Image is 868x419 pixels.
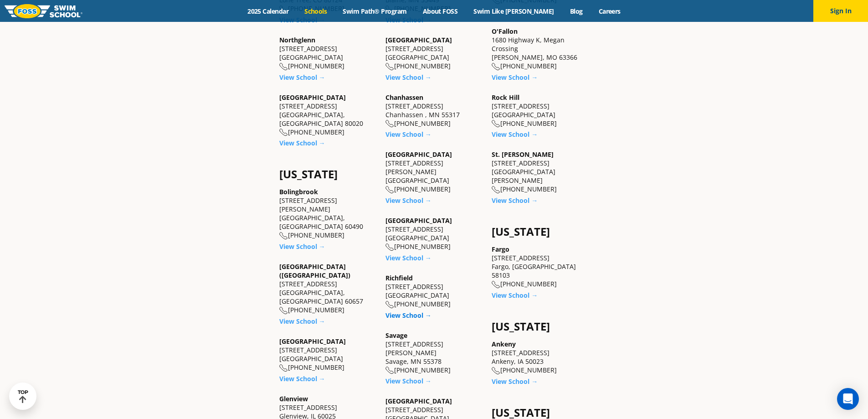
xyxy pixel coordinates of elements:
[385,93,423,102] a: Chanhassen
[279,187,318,196] a: Bolingbrook
[492,281,500,289] img: location-phone-o-icon.svg
[385,186,394,194] img: location-phone-o-icon.svg
[385,301,394,309] img: location-phone-o-icon.svg
[279,242,325,251] a: View School →
[492,225,589,238] h4: [US_STATE]
[279,374,325,383] a: View School →
[492,120,500,128] img: location-phone-o-icon.svg
[385,93,483,128] div: [STREET_ADDRESS] Chanhassen , MN 55317 [PHONE_NUMBER]
[492,196,538,205] a: View School →
[279,337,346,346] a: [GEOGRAPHIC_DATA]
[279,317,325,326] a: View School →
[492,291,538,300] a: View School →
[492,320,589,333] h4: [US_STATE]
[466,7,562,16] a: Swim Like [PERSON_NAME]
[279,307,288,315] img: location-phone-o-icon.svg
[385,397,452,405] a: [GEOGRAPHIC_DATA]
[492,245,509,253] a: Fargo
[385,216,483,251] div: [STREET_ADDRESS] [GEOGRAPHIC_DATA] [PHONE_NUMBER]
[492,27,589,71] div: 1680 Highway K, Megan Crossing [PERSON_NAME], MO 63366 [PHONE_NUMBER]
[385,331,407,340] a: Savage
[385,130,431,139] a: View School →
[385,196,431,205] a: View School →
[385,150,483,194] div: [STREET_ADDRESS][PERSON_NAME] [GEOGRAPHIC_DATA] [PHONE_NUMBER]
[492,367,500,375] img: location-phone-o-icon.svg
[385,377,431,385] a: View School →
[385,253,431,262] a: View School →
[385,274,483,309] div: [STREET_ADDRESS] [GEOGRAPHIC_DATA] [PHONE_NUMBER]
[492,130,538,139] a: View School →
[385,36,452,44] a: [GEOGRAPHIC_DATA]
[279,36,376,71] div: [STREET_ADDRESS] [GEOGRAPHIC_DATA] [PHONE_NUMBER]
[492,63,500,71] img: location-phone-o-icon.svg
[5,4,82,18] img: FOSS Swim School Logo
[297,7,335,16] a: Schools
[492,73,538,82] a: View School →
[562,7,591,16] a: Blog
[492,27,518,36] a: O'Fallon
[279,364,288,372] img: location-phone-o-icon.svg
[492,340,589,375] div: [STREET_ADDRESS] Ankeny, IA 50023 [PHONE_NUMBER]
[385,311,431,320] a: View School →
[279,187,376,240] div: [STREET_ADDRESS][PERSON_NAME] [GEOGRAPHIC_DATA], [GEOGRAPHIC_DATA] 60490 [PHONE_NUMBER]
[279,129,288,136] img: location-phone-o-icon.svg
[385,120,394,128] img: location-phone-o-icon.svg
[279,36,315,44] a: Northglenn
[279,337,376,372] div: [STREET_ADDRESS] [GEOGRAPHIC_DATA] [PHONE_NUMBER]
[385,274,413,282] a: Richfield
[591,7,628,16] a: Careers
[279,394,308,403] a: Glenview
[837,388,859,410] div: Open Intercom Messenger
[492,377,538,386] a: View School →
[385,367,394,374] img: location-phone-o-icon.svg
[279,168,376,181] h4: [US_STATE]
[385,243,394,251] img: location-phone-o-icon.svg
[492,150,589,194] div: [STREET_ADDRESS] [GEOGRAPHIC_DATA][PERSON_NAME] [PHONE_NUMBER]
[335,7,415,16] a: Swim Path® Program
[492,93,519,102] a: Rock Hill
[492,150,554,159] a: St. [PERSON_NAME]
[492,93,589,128] div: [STREET_ADDRESS] [GEOGRAPHIC_DATA] [PHONE_NUMBER]
[279,262,376,315] div: [STREET_ADDRESS] [GEOGRAPHIC_DATA], [GEOGRAPHIC_DATA] 60657 [PHONE_NUMBER]
[385,216,452,225] a: [GEOGRAPHIC_DATA]
[385,73,431,82] a: View School →
[385,150,452,159] a: [GEOGRAPHIC_DATA]
[492,340,516,348] a: Ankeny
[492,406,589,419] h4: [US_STATE]
[385,36,483,71] div: [STREET_ADDRESS] [GEOGRAPHIC_DATA] [PHONE_NUMBER]
[492,186,500,194] img: location-phone-o-icon.svg
[385,63,394,71] img: location-phone-o-icon.svg
[279,262,350,279] a: [GEOGRAPHIC_DATA] ([GEOGRAPHIC_DATA])
[492,245,589,289] div: [STREET_ADDRESS] Fargo, [GEOGRAPHIC_DATA] 58103 [PHONE_NUMBER]
[279,93,376,137] div: [STREET_ADDRESS] [GEOGRAPHIC_DATA], [GEOGRAPHIC_DATA] 80020 [PHONE_NUMBER]
[385,331,483,375] div: [STREET_ADDRESS][PERSON_NAME] Savage, MN 55378 [PHONE_NUMBER]
[279,232,288,240] img: location-phone-o-icon.svg
[240,7,297,16] a: 2025 Calendar
[279,139,325,147] a: View School →
[279,93,346,102] a: [GEOGRAPHIC_DATA]
[18,389,28,403] div: TOP
[279,73,325,82] a: View School →
[279,63,288,71] img: location-phone-o-icon.svg
[415,7,466,16] a: About FOSS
